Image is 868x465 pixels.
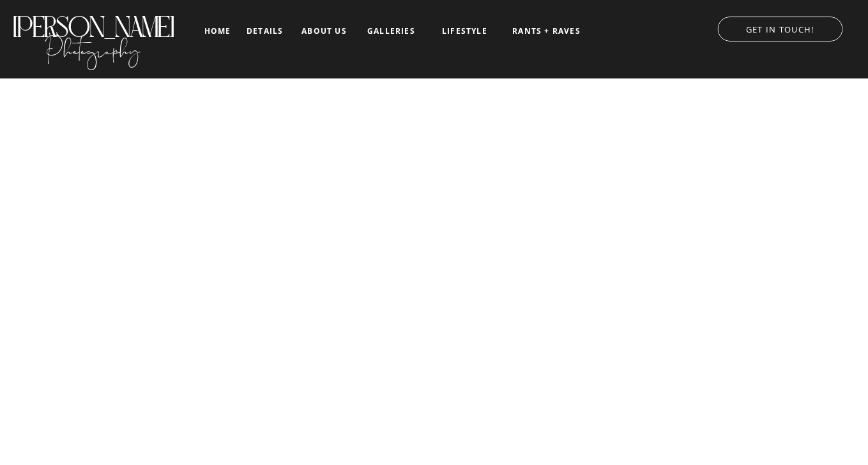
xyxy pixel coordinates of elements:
[432,27,497,36] a: LIFESTYLE
[11,25,175,67] a: Photography
[511,27,582,36] a: RANTS + RAVES
[298,27,351,36] a: about us
[365,27,418,36] a: galleries
[202,27,232,35] a: home
[247,27,283,34] a: details
[11,10,175,31] a: [PERSON_NAME]
[87,309,782,343] h2: TELLING YOUR LOVE STORY
[704,21,855,34] a: GET IN TOUCH!
[189,281,680,353] h1: LUXURY WEDDING PHOTOGRAPHER based in [GEOGRAPHIC_DATA] [US_STATE]
[254,347,615,360] h3: DOCUMENTARY-STYLE PHOTOGRAPHY WITH A TOUCH OF EDITORIAL FLAIR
